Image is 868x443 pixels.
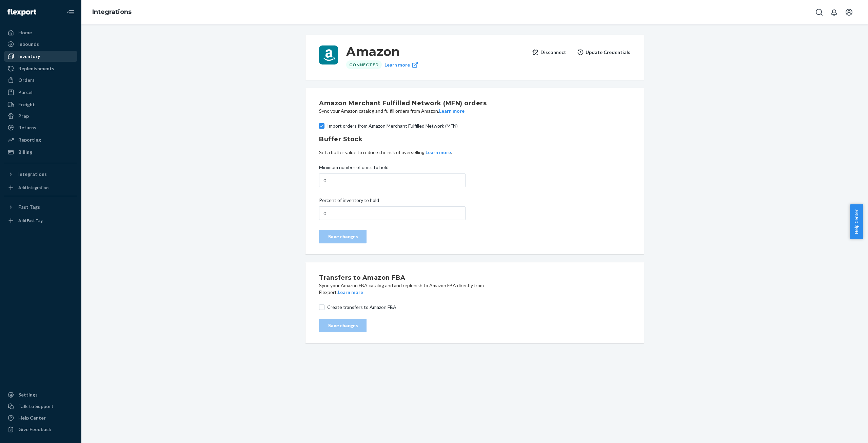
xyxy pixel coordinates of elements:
[426,149,451,156] button: Learn more
[319,123,324,129] input: Import orders from Amazon Merchant Fulfilled Network (MFN)
[827,5,841,19] button: Open notifications
[319,135,630,144] h2: Buffer Stock
[346,45,527,58] h3: Amazon
[319,273,490,282] h2: Transfers to Amazon FBA
[319,99,490,108] h2: Amazon Merchant Fulfilled Network (MFN) orders
[4,87,77,98] a: Parcel
[14,5,38,11] span: Support
[384,60,418,69] a: Learn more
[87,2,137,22] ol: breadcrumbs
[18,218,43,223] div: Add Fast Tag
[577,45,630,59] button: Update Credentials
[319,319,367,332] button: Save changes
[18,391,38,398] div: Settings
[18,65,54,72] div: Replenishments
[18,89,33,96] div: Parcel
[842,5,856,19] button: Open account menu
[319,164,389,173] span: Minimum number of units to hold
[4,75,77,86] a: Orders
[18,426,51,433] div: Give Feedback
[319,304,324,310] input: Create transfers to Amazon FBA
[812,5,826,19] button: Open Search Box
[319,282,490,296] p: Sync your Amazon FBA catalog and and replenish to Amazon FBA directly from Flexport.
[18,171,47,178] div: Integrations
[18,77,35,84] div: Orders
[338,289,363,296] button: Learn more
[4,424,77,435] button: Give Feedback
[532,45,566,59] button: Disconnect
[4,412,77,423] a: Help Center
[4,51,77,62] a: Inventory
[18,414,46,421] div: Help Center
[18,185,48,190] div: Add Integration
[4,63,77,74] a: Replenishments
[319,197,379,206] span: Percent of inventory to hold
[18,53,40,60] div: Inventory
[64,5,77,19] button: Close Navigation
[7,9,36,16] img: Flexport logo
[4,134,77,145] a: Reporting
[4,99,77,110] a: Freight
[18,136,41,143] div: Reporting
[346,60,382,69] div: Connected
[439,108,465,114] button: Learn more
[4,122,77,133] a: Returns
[4,39,77,50] a: Inbounds
[4,147,77,158] a: Billing
[4,27,77,38] a: Home
[4,182,77,193] a: Add Integration
[319,230,367,243] button: Save changes
[327,304,630,311] span: Create transfers to Amazon FBA
[325,233,361,240] div: Save changes
[18,149,32,155] div: Billing
[319,206,466,220] input: Percent of inventory to hold
[319,173,466,187] input: Minimum number of units to hold
[18,113,29,119] div: Prep
[18,204,40,210] div: Fast Tags
[92,8,132,16] a: Integrations
[325,322,361,329] div: Save changes
[18,29,32,36] div: Home
[18,124,36,131] div: Returns
[4,202,77,213] button: Fast Tags
[319,149,630,156] p: Set a buffer value to reduce the risk of overselling. .
[18,101,35,108] div: Freight
[327,123,630,129] span: Import orders from Amazon Merchant Fulfilled Network (MFN)
[18,403,54,410] div: Talk to Support
[319,108,490,114] p: Sync your Amazon catalog and fulfill orders from Amazon.
[850,204,863,239] button: Help Center
[4,169,77,180] button: Integrations
[4,215,77,226] a: Add Fast Tag
[4,111,77,122] a: Prep
[4,401,77,412] button: Talk to Support
[4,389,77,400] a: Settings
[18,41,39,48] div: Inbounds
